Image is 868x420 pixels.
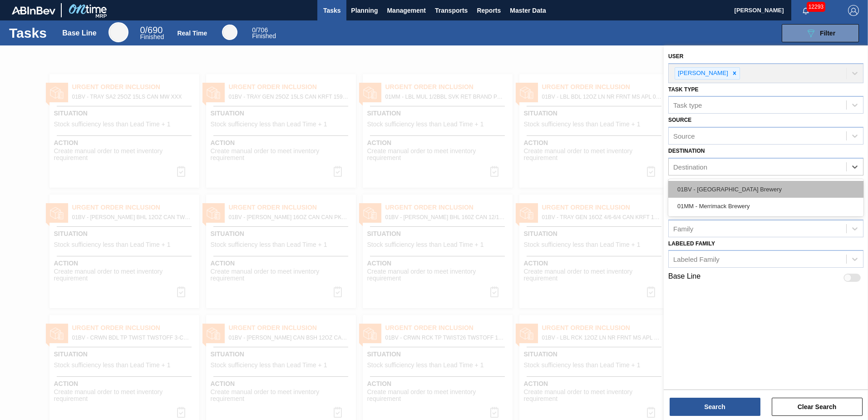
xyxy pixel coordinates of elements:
[848,5,859,16] img: Logout
[108,22,128,42] div: Base Line
[668,179,717,185] label: Material Group
[668,181,863,198] div: 01BV - [GEOGRAPHIC_DATA] Brewery
[673,132,695,140] div: Source
[435,5,468,16] span: Transports
[510,5,546,16] span: Master Data
[820,30,835,37] span: Filter
[252,26,268,34] span: / 706
[140,26,164,40] div: Base Line
[387,5,426,16] span: Management
[668,198,863,215] div: 01MM - Merrimack Brewery
[668,148,705,154] label: Destination
[140,25,145,35] span: 0
[222,25,237,40] div: Real Time
[12,6,55,15] img: TNhmsLtSVTkK8tSr43FrP2fwEKptu5GPRR3wAAAABJRU5ErkJggg==
[140,33,164,40] span: Finished
[791,4,820,17] button: Notifications
[673,163,707,171] div: Destination
[668,240,715,247] label: Labeled Family
[177,30,207,37] div: Real Time
[673,101,702,109] div: Task type
[673,255,720,263] div: Labeled Family
[807,2,825,12] span: 12293
[322,5,342,16] span: Tasks
[9,28,49,38] h1: Tasks
[668,272,700,283] label: Base Line
[782,24,859,42] button: Filter
[673,225,693,232] div: Family
[252,26,256,34] span: 0
[668,86,698,93] label: Task type
[62,29,97,37] div: Base Line
[351,5,378,16] span: Planning
[668,53,683,60] label: User
[252,32,276,40] span: Finished
[477,5,501,16] span: Reports
[668,117,691,123] label: Source
[252,27,276,39] div: Real Time
[140,25,163,35] span: / 690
